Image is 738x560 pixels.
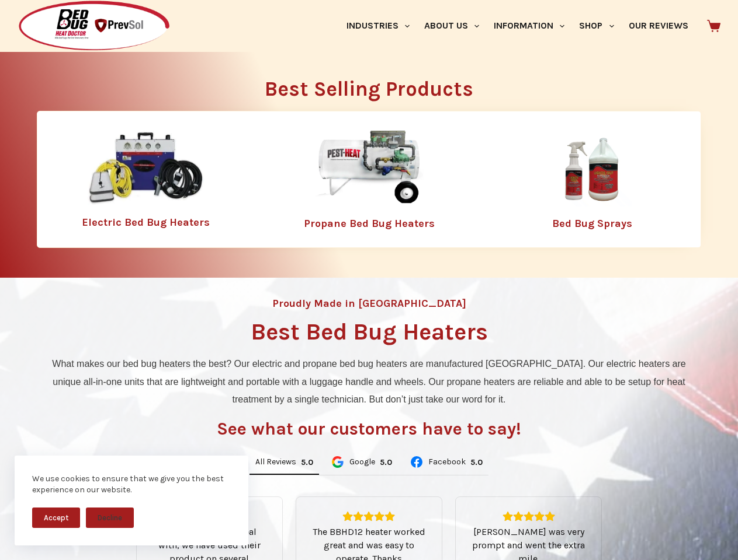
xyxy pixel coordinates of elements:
span: Facebook [428,458,466,466]
div: 5.0 [470,457,483,467]
h4: Proudly Made in [GEOGRAPHIC_DATA] [272,298,466,309]
div: 5.0 [301,457,313,467]
h3: See what our customers have to say! [217,420,521,437]
a: Electric Bed Bug Heaters [82,216,210,229]
div: Rating: 5.0 out of 5 [380,457,392,467]
button: Open LiveChat chat widget [9,5,44,40]
div: Rating: 5.0 out of 5 [470,511,587,521]
div: Rating: 5.0 out of 5 [301,457,313,467]
h1: Best Bed Bug Heaters [251,320,488,344]
div: Rating: 5.0 out of 5 [470,457,483,467]
div: 5.0 [380,457,392,467]
h2: Best Selling Products [37,79,701,99]
button: Decline [86,508,134,528]
a: Bed Bug Sprays [552,217,632,230]
p: What makes our bed bug heaters the best? Our electric and propane bed bug heaters are manufacture... [43,355,695,408]
div: We use cookies to ensure that we give you the best experience on our website. [32,473,231,496]
span: Google [349,458,375,466]
button: Accept [32,508,80,528]
div: Rating: 5.0 out of 5 [310,511,428,521]
span: All Reviews [255,458,296,466]
a: Propane Bed Bug Heaters [304,217,435,230]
